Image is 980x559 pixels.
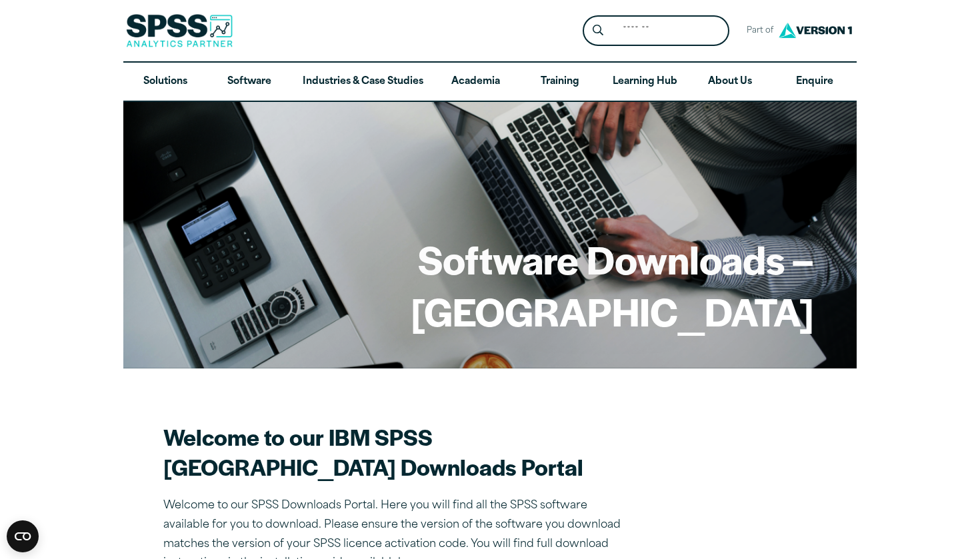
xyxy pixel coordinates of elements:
[775,18,855,43] img: Version1 Logo
[7,520,39,552] button: Open CMP widget
[688,63,772,101] a: About Us
[583,15,729,47] form: Site Header Search Form
[518,63,602,101] a: Training
[740,21,775,41] span: Part of
[166,233,814,336] h1: Software Downloads – [GEOGRAPHIC_DATA]
[773,63,857,101] a: Enquire
[434,63,518,101] a: Academia
[292,63,434,101] a: Industries & Case Studies
[123,63,857,101] nav: Desktop version of site main menu
[602,63,688,101] a: Learning Hub
[123,63,207,101] a: Solutions
[207,63,291,101] a: Software
[593,25,603,36] svg: Search magnifying glass icon
[163,422,630,482] h2: Welcome to our IBM SPSS [GEOGRAPHIC_DATA] Downloads Portal
[586,19,611,43] button: Search magnifying glass icon
[126,14,233,47] img: SPSS Analytics Partner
